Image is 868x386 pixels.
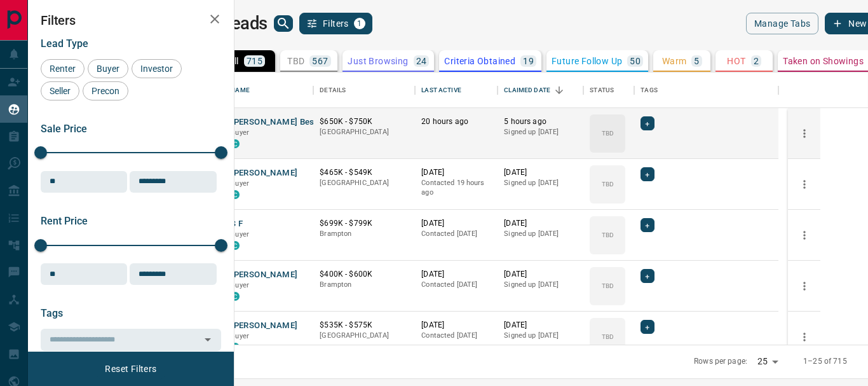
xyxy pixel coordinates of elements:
[136,64,177,74] span: Investor
[320,280,409,290] p: Brampton
[320,72,346,108] div: Details
[320,229,409,239] p: Brampton
[641,167,654,181] div: +
[287,57,304,65] p: TBD
[45,64,80,74] span: Renter
[299,13,372,34] button: Filters1
[247,57,262,65] p: 715
[645,168,649,181] span: +
[231,292,240,301] div: condos.ca
[694,356,747,367] p: Rows per page:
[662,57,687,65] p: Warm
[421,116,491,127] p: 20 hours ago
[444,57,515,65] p: Criteria Obtained
[416,57,427,65] p: 24
[803,356,846,367] p: 1–25 of 715
[504,218,577,229] p: [DATE]
[231,218,243,230] button: S F
[523,57,534,65] p: 19
[132,59,182,78] div: Investor
[41,307,63,319] span: Tags
[641,116,654,130] div: +
[498,72,583,108] div: Claimed Date
[41,59,85,78] div: Renter
[583,72,634,108] div: Status
[795,124,814,143] button: more
[641,218,654,232] div: +
[795,226,814,245] button: more
[320,320,409,331] p: $535K - $575K
[421,320,491,331] p: [DATE]
[320,116,409,127] p: $650K - $750K
[231,116,317,128] button: [PERSON_NAME] Best
[231,281,249,289] span: Buyer
[504,167,577,178] p: [DATE]
[421,229,491,239] p: Contacted [DATE]
[83,81,128,100] div: Precon
[754,57,759,65] p: 2
[645,219,649,231] span: +
[795,277,814,296] button: more
[92,64,124,74] span: Buyer
[746,13,818,34] button: Manage Tabs
[602,230,614,240] p: TBD
[231,332,249,340] span: Buyer
[312,57,328,65] p: 567
[320,167,409,178] p: $465K - $549K
[421,331,491,341] p: Contacted [DATE]
[783,57,864,65] p: Taken on Showings
[552,57,622,65] p: Future Follow Up
[231,179,249,188] span: Buyer
[313,72,415,108] div: Details
[602,179,614,189] p: TBD
[355,19,364,28] span: 1
[645,117,649,130] span: +
[320,269,409,280] p: $400K - $600K
[421,178,491,198] p: Contacted 19 hours ago
[694,57,699,65] p: 5
[550,81,568,99] button: Sort
[795,175,814,194] button: more
[504,127,577,137] p: Signed up [DATE]
[231,320,297,332] button: [PERSON_NAME]
[752,352,783,371] div: 25
[504,269,577,280] p: [DATE]
[199,331,217,348] button: Open
[320,127,409,137] p: [GEOGRAPHIC_DATA]
[421,167,491,178] p: [DATE]
[231,128,249,137] span: Buyer
[41,38,88,50] span: Lead Type
[97,358,165,380] button: Reset Filters
[645,321,649,333] span: +
[727,57,745,65] p: HOT
[231,269,297,281] button: [PERSON_NAME]
[320,178,409,188] p: [GEOGRAPHIC_DATA]
[231,230,249,238] span: Buyer
[634,72,778,108] div: Tags
[224,72,313,108] div: Name
[590,72,614,108] div: Status
[641,320,654,334] div: +
[421,72,461,108] div: Last Active
[415,72,498,108] div: Last Active
[231,241,240,250] div: condos.ca
[231,72,250,108] div: Name
[602,281,614,291] p: TBD
[641,72,658,108] div: Tags
[88,59,128,78] div: Buyer
[41,81,79,100] div: Seller
[641,269,654,283] div: +
[504,320,577,331] p: [DATE]
[231,190,240,199] div: condos.ca
[45,86,75,96] span: Seller
[504,229,577,239] p: Signed up [DATE]
[504,72,550,108] div: Claimed Date
[231,343,240,352] div: condos.ca
[421,280,491,290] p: Contacted [DATE]
[274,15,293,32] button: search button
[320,218,409,229] p: $699K - $799K
[602,128,614,138] p: TBD
[421,218,491,229] p: [DATE]
[504,331,577,341] p: Signed up [DATE]
[348,57,408,65] p: Just Browsing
